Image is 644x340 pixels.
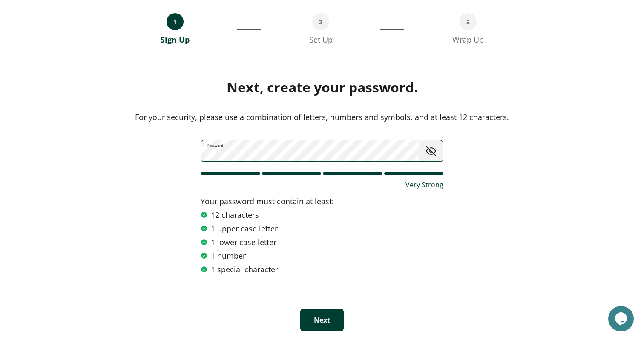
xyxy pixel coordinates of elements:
[75,79,569,96] div: Next, create your password.
[201,211,207,218] img: success
[309,34,333,45] div: Set Up
[300,309,344,331] button: Next
[211,210,259,220] div: 12 characters
[460,13,477,30] div: 3
[161,34,190,45] div: Sign Up
[201,239,207,246] img: success
[380,13,404,45] div: ___________________________________
[211,223,278,234] div: 1 upper case letter
[167,13,184,30] div: 1
[211,251,246,261] div: 1 number
[201,196,443,206] div: Your password must contain at least:
[211,237,276,247] div: 1 lower case letter
[211,264,278,274] div: 1 special character
[201,180,443,189] p: Very Strong
[312,13,329,30] div: 2
[201,225,207,232] img: success
[608,306,635,331] iframe: chat widget
[423,143,440,160] button: toggle password visibility
[237,13,261,45] div: __________________________________
[201,266,207,273] img: success
[75,111,569,123] div: For your security, please use a combination of letters, numbers and symbols, and at least 12 char...
[201,252,207,259] img: success
[207,143,223,148] label: Password
[452,34,484,45] div: Wrap Up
